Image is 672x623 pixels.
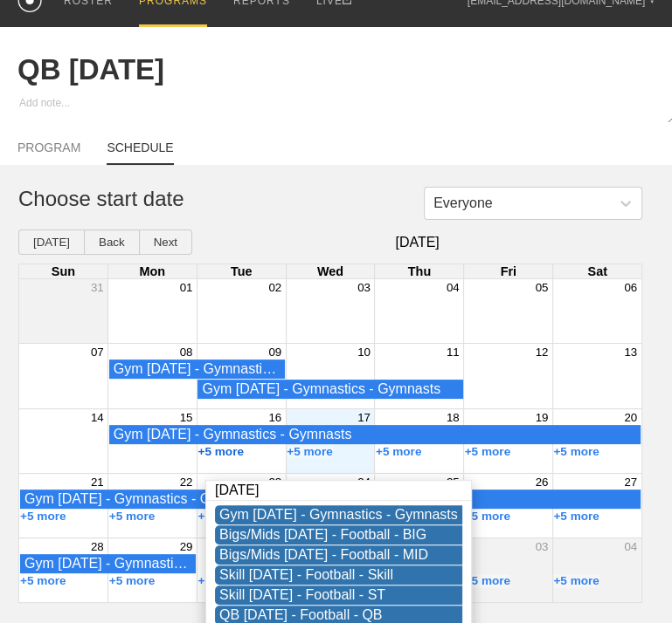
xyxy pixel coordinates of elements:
button: 03 [535,540,548,553]
button: 18 [447,411,460,424]
button: 27 [624,476,637,489]
button: 09 [268,346,281,359]
button: 17 [357,411,371,424]
button: 20 [624,411,637,424]
div: Gym Monday - Gymnastics - Gymnasts [219,507,458,523]
button: 02 [268,281,281,294]
button: 04 [447,281,460,294]
button: +5 more [109,574,156,587]
button: +5 more [553,445,599,458]
span: Wed [317,264,343,278]
button: +5 more [197,510,244,523]
button: +5 more [20,510,66,523]
div: Gym Monday - Gymnastics - Gymnasts [114,361,281,377]
a: PROGRAM [17,140,80,163]
span: [DATE] [192,235,642,250]
button: +5 more [197,574,244,587]
button: 03 [357,281,371,294]
div: Gym Wednesday - Gymnastics - Gymnasts [202,381,458,397]
button: 16 [268,411,281,424]
button: 05 [535,281,548,294]
button: +5 more [553,510,599,523]
div: Gym Monday - Gymnastics - Gymnasts [114,427,636,442]
button: 07 [91,346,104,359]
span: Fri [501,264,516,278]
div: Skill Tuesday - Football - Skill [219,567,458,583]
button: 28 [91,540,104,553]
button: 15 [180,411,193,424]
button: +5 more [465,574,511,587]
button: 22 [180,476,193,489]
button: +5 more [553,574,599,587]
button: Back [84,229,140,255]
div: QB Tuesday - Football - QB [219,607,458,623]
button: 31 [91,281,104,294]
h1: Choose start date [18,187,624,211]
button: 24 [357,476,371,489]
div: [DATE] [206,481,471,501]
span: Tue [231,264,253,278]
button: 19 [535,411,548,424]
button: Next [139,229,192,255]
button: 21 [91,476,104,489]
button: 23 [268,476,281,489]
button: +5 more [197,445,244,458]
a: SCHEDULE [107,140,173,165]
button: 25 [447,476,460,489]
div: Month View [18,264,642,603]
button: +5 more [465,445,511,458]
span: Thu [408,264,431,278]
span: Sun [52,264,75,278]
div: Bigs/Mids Tuesday - Football - BIG [219,527,458,543]
div: Everyone [433,195,493,211]
button: +5 more [287,445,333,458]
button: 01 [180,281,193,294]
div: Skill Tuesday - Football - ST [219,587,458,603]
span: Sat [587,264,606,278]
button: +5 more [465,510,511,523]
button: 12 [535,346,548,359]
button: +5 more [20,574,66,587]
button: 13 [624,346,637,359]
div: Gym Monday - Gymnastics - Gymnasts [24,491,636,507]
button: 14 [91,411,104,424]
button: 11 [447,346,460,359]
button: 10 [357,346,371,359]
button: +5 more [109,510,156,523]
button: 08 [180,346,193,359]
button: 06 [624,281,637,294]
span: Mon [140,264,166,278]
button: [DATE] [18,229,85,255]
iframe: Chat Widget [585,539,672,623]
button: +5 more [376,445,422,458]
button: 29 [180,540,193,553]
button: 26 [535,476,548,489]
div: Bigs/Mids Tuesday - Football - MID [219,547,458,563]
div: Gym Monday - Gymnastics - Gymnasts [24,556,191,572]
